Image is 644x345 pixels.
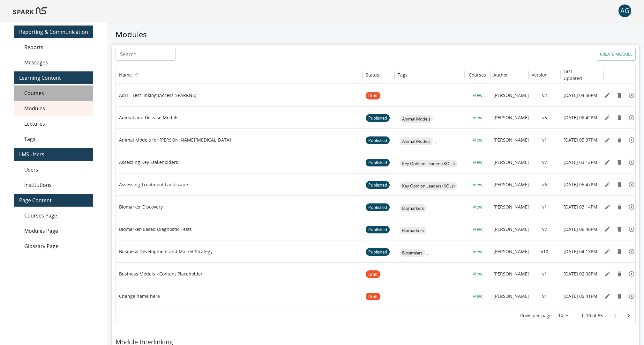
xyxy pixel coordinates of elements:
[616,293,623,299] svg: Remove
[119,204,163,210] p: Biomarker Discovery
[628,226,635,232] svg: Preview
[603,269,612,279] button: Edit
[473,159,483,165] a: View
[627,291,636,301] button: Preview
[366,241,390,263] span: Published
[628,159,635,165] svg: Preview
[473,114,483,121] a: View
[473,137,483,143] a: View
[604,204,610,210] svg: Edit
[528,195,560,218] div: v1
[604,293,610,299] svg: Edit
[616,204,623,210] svg: Remove
[366,196,390,218] span: Published
[615,180,624,189] button: Remove
[493,248,529,255] p: [PERSON_NAME]
[24,135,88,143] span: Tags
[24,166,88,173] span: Users
[493,159,529,165] p: [PERSON_NAME]
[493,114,529,121] p: [PERSON_NAME]
[14,162,93,177] div: Users
[528,262,560,285] div: v1
[398,72,408,78] div: Tags
[493,137,529,143] p: [PERSON_NAME]
[366,219,390,241] span: Published
[473,181,483,187] a: View
[24,43,88,51] span: Reports
[24,242,88,250] span: Glossary Page
[628,92,635,99] svg: Preview
[616,271,623,277] svg: Remove
[19,28,88,36] span: Reporting & Communication
[528,218,560,240] div: v7
[14,223,93,239] div: Modules Page
[19,150,88,158] span: LMS Users
[528,240,560,262] div: v10
[615,135,624,145] button: Remove
[603,135,612,145] button: Edit
[132,70,141,79] button: Sort
[628,248,635,255] svg: Preview
[528,151,560,173] div: v7
[119,248,213,255] p: Business Development and Market Strategy
[24,59,88,66] span: Messages
[628,271,635,277] svg: Preview
[493,226,529,232] p: [PERSON_NAME]
[14,40,93,55] div: Reports
[528,128,560,151] div: v1
[13,3,47,18] img: Logo of SPARK at Stanford
[119,137,231,143] p: Animal Models for [PERSON_NAME][MEDICAL_DATA]
[24,120,88,128] span: Lectures
[473,248,483,254] a: View
[627,180,636,189] button: Preview
[628,137,635,143] svg: Preview
[564,181,597,188] p: [DATE] 05:47PM
[616,226,623,232] svg: Remove
[615,202,624,212] button: Remove
[616,159,623,165] svg: Remove
[473,204,483,210] a: View
[14,26,93,38] div: Reporting & Communication
[532,72,548,78] div: Version
[493,293,529,299] p: [PERSON_NAME]
[627,247,636,256] button: Preview
[24,227,88,235] span: Modules Page
[581,312,603,319] p: 1–10 of 55
[604,271,610,277] svg: Edit
[14,194,93,207] div: Page Content
[618,4,631,17] button: account of current user
[603,202,612,212] button: Edit
[469,72,486,78] div: Courses
[119,159,178,165] p: Assessing Key Stakeholders
[564,159,597,165] p: [DATE] 03:12PM
[366,72,379,78] div: Status
[627,224,636,234] button: Preview
[528,285,560,307] div: v1
[24,89,88,97] span: Courses
[556,311,571,320] div: 10
[603,224,612,234] button: Edit
[493,92,529,99] p: [PERSON_NAME]
[14,22,93,256] nav: main
[603,113,612,122] button: Edit
[597,48,636,61] button: Create module
[24,181,88,189] span: Institutions
[119,72,132,78] div: Name
[14,71,93,84] div: Learning Content
[366,174,390,196] span: Published
[14,116,93,131] div: Lectures
[618,4,631,17] div: AG
[604,181,610,188] svg: Edit
[19,196,88,204] span: Page Content
[564,92,597,99] p: [DATE] 04:50PM
[604,159,610,165] svg: Edit
[528,84,560,106] div: v2
[628,293,635,299] svg: Preview
[528,106,560,128] div: v5
[616,137,623,143] svg: Remove
[615,291,624,301] button: Remove
[380,70,389,79] button: Sort
[627,202,636,212] button: Preview
[14,148,93,161] div: LMS Users
[119,271,203,277] p: Business Models - Content Placeholder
